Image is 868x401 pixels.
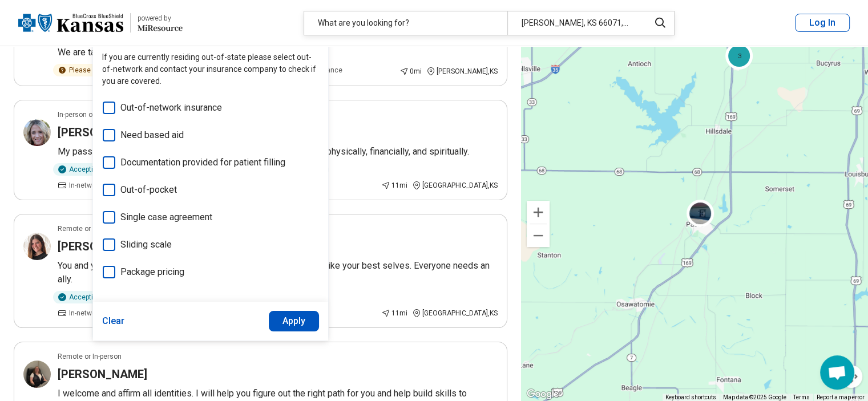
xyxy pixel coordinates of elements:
div: 11 mi [381,180,407,191]
div: 11 mi [381,308,407,318]
button: Zoom in [527,201,550,224]
button: Log In [795,14,850,32]
div: powered by [138,13,183,23]
p: Remote or In-person [58,351,122,362]
span: Single case agreement [120,210,212,224]
span: In-network insurance [69,180,135,191]
p: My passions lie in helping others reach a healthy lifestyle mentally, physically, financially, an... [58,145,498,159]
div: Accepting clients [53,163,131,176]
span: Out-of-network insurance [120,101,222,115]
h3: [PERSON_NAME] [58,124,147,140]
div: Accepting clients [53,291,131,303]
img: Blue Cross Blue Shield Kansas [18,9,123,37]
span: Package pricing [120,265,184,279]
p: You and your people are not on this path alone, let me help you feel like your best selves. Every... [58,259,498,286]
p: Remote or In-person [58,224,122,234]
div: [PERSON_NAME] , KS [426,66,498,76]
a: Report a map error [817,394,865,400]
p: If you are currently residing out-of-state please select out-of-network and contact your insuranc... [102,51,319,87]
a: Terms (opens in new tab) [793,394,810,400]
button: Apply [269,311,320,331]
button: Clear [102,311,125,331]
div: What are you looking for? [304,11,507,35]
a: Blue Cross Blue Shield Kansaspowered by [18,9,183,37]
div: [GEOGRAPHIC_DATA] , KS [412,180,498,191]
span: Out-of-pocket [120,183,177,197]
div: [PERSON_NAME], KS 66071, [GEOGRAPHIC_DATA] [507,11,643,35]
span: Documentation provided for patient filling [120,156,285,169]
div: Open chat [820,355,854,390]
button: Zoom out [527,224,550,247]
div: 0 mi [399,66,422,76]
p: In-person only [58,110,102,120]
span: In-network insurance [69,308,135,318]
span: Need based aid [120,128,184,142]
p: We are taking new patients at this time. [58,46,498,59]
h3: [PERSON_NAME] [58,238,147,254]
span: Map data ©2025 Google [723,394,786,400]
span: Sliding scale [120,238,172,252]
h3: [PERSON_NAME] [58,366,147,382]
div: [GEOGRAPHIC_DATA] , KS [412,308,498,318]
div: Please inquire [53,64,121,76]
div: 3 [725,42,753,69]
